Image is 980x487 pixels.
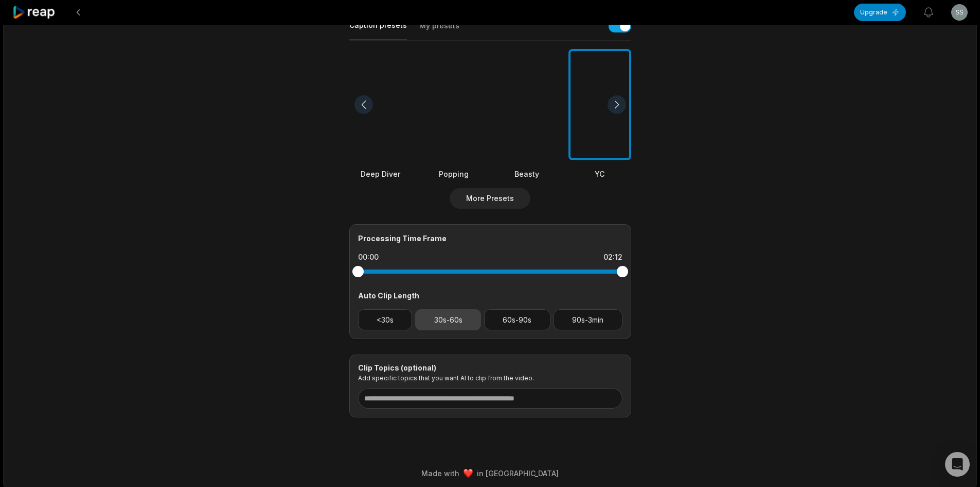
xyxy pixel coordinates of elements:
[450,188,530,209] button: More Presets
[554,309,622,330] button: 90s-3min
[13,468,967,479] div: Made with in [GEOGRAPHIC_DATA]
[568,169,631,179] div: YC
[422,169,485,179] div: Popping
[603,252,622,262] div: 02:12
[358,363,622,373] div: Clip Topics (optional)
[358,252,379,262] div: 00:00
[349,20,407,40] button: Caption presets
[358,374,622,382] p: Add specific topics that you want AI to clip from the video.
[358,290,622,301] div: Auto Clip Length
[854,4,906,21] button: Upgrade
[415,309,481,330] button: 30s-60s
[464,469,473,478] img: heart emoji
[495,169,558,179] div: Beasty
[484,309,550,330] button: 60s-90s
[349,169,412,179] div: Deep Diver
[419,21,459,40] button: My presets
[945,452,970,477] div: Open Intercom Messenger
[358,233,622,244] div: Processing Time Frame
[358,309,413,330] button: <30s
